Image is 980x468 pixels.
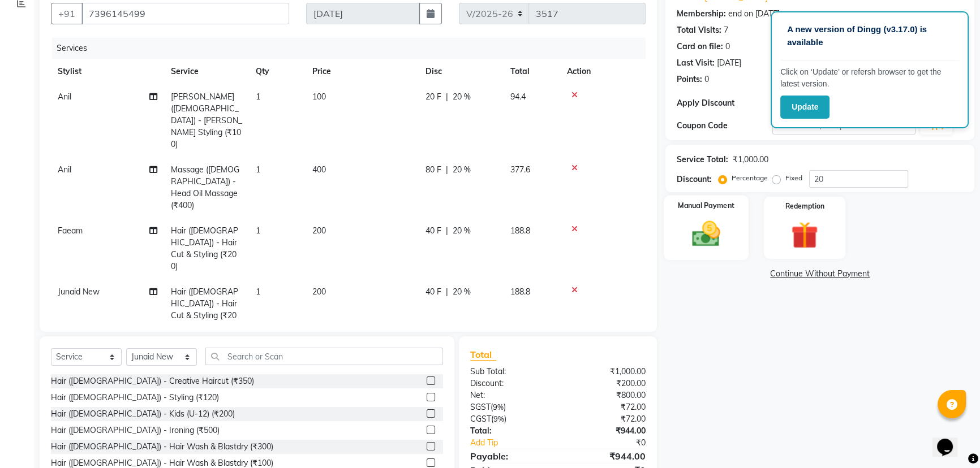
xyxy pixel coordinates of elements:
[678,200,734,211] label: Manual Payment
[462,378,558,389] div: Discount:
[462,389,558,401] div: Net:
[205,348,443,365] input: Search or Scan
[164,59,249,84] th: Service
[312,226,326,236] span: 200
[785,201,824,211] label: Redemption
[725,41,730,53] div: 0
[493,414,504,423] span: 9%
[446,286,448,298] span: |
[51,375,254,387] div: Hair ([DEMOGRAPHIC_DATA]) - Creative Haircut (₹350)
[51,392,219,404] div: Hair ([DEMOGRAPHIC_DATA]) - Styling (₹120)
[58,92,71,102] span: Anil
[783,218,827,252] img: _gift.svg
[171,287,238,332] span: Hair ([DEMOGRAPHIC_DATA]) - Hair Cut & Styling (₹200)
[684,218,729,250] img: _cash.svg
[677,174,712,185] div: Discount:
[171,226,238,271] span: Hair ([DEMOGRAPHIC_DATA]) - Hair Cut & Styling (₹200)
[558,413,654,425] div: ₹72.00
[51,441,273,453] div: Hair ([DEMOGRAPHIC_DATA]) - Hair Wash & Blastdry (₹300)
[470,402,491,412] span: SGST
[724,24,728,36] div: 7
[462,413,558,425] div: ( )
[558,366,654,378] div: ₹1,000.00
[677,97,772,109] div: Apply Discount
[470,414,491,424] span: CGST
[256,164,260,175] span: 1
[81,3,289,24] input: Search by Name/Mobile/Email/Code
[932,423,969,457] iframe: chat widget
[558,425,654,437] div: ₹944.00
[558,401,654,413] div: ₹72.00
[510,226,530,236] span: 188.8
[51,59,164,84] th: Stylist
[51,408,235,420] div: Hair ([DEMOGRAPHIC_DATA]) - Kids (U-12) (₹200)
[51,424,220,436] div: Hair ([DEMOGRAPHIC_DATA]) - Ironing (₹500)
[785,173,802,183] label: Fixed
[558,378,654,389] div: ₹200.00
[677,24,721,36] div: Total Visits:
[312,164,326,175] span: 400
[470,349,496,361] span: Total
[306,59,419,84] th: Price
[510,164,530,175] span: 377.6
[462,425,558,437] div: Total:
[58,287,100,297] span: Junaid New
[446,164,448,176] span: |
[51,3,83,24] button: +91
[256,226,260,236] span: 1
[668,268,972,280] a: Continue Without Payment
[462,437,574,449] a: Add Tip
[312,287,326,297] span: 200
[453,286,471,298] span: 20 %
[510,92,526,102] span: 94.4
[419,59,504,84] th: Disc
[733,154,768,166] div: ₹1,000.00
[58,164,71,175] span: Anil
[425,91,441,103] span: 20 F
[677,57,715,69] div: Last Visit:
[780,96,829,119] button: Update
[453,225,471,237] span: 20 %
[732,173,768,183] label: Percentage
[256,287,260,297] span: 1
[558,449,654,463] div: ₹944.00
[312,92,326,102] span: 100
[171,92,242,149] span: [PERSON_NAME] ([DEMOGRAPHIC_DATA]) - [PERSON_NAME] Styling (₹100)
[677,41,723,53] div: Card on file:
[677,154,728,166] div: Service Total:
[717,57,741,69] div: [DATE]
[58,226,83,236] span: Faeam
[493,402,504,411] span: 9%
[446,225,448,237] span: |
[787,23,952,49] p: A new version of Dingg (v3.17.0) is available
[558,389,654,401] div: ₹800.00
[425,225,441,237] span: 40 F
[704,73,709,85] div: 0
[425,164,441,176] span: 80 F
[462,449,558,463] div: Payable:
[171,164,239,210] span: Massage ([DEMOGRAPHIC_DATA]) - Head Oil Massage (₹400)
[462,366,558,378] div: Sub Total:
[504,59,560,84] th: Total
[677,8,726,20] div: Membership:
[446,91,448,103] span: |
[677,73,702,85] div: Points:
[560,59,646,84] th: Action
[510,287,530,297] span: 188.8
[52,38,654,59] div: Services
[453,164,471,176] span: 20 %
[256,92,260,102] span: 1
[453,91,471,103] span: 20 %
[780,66,959,90] p: Click on ‘Update’ or refersh browser to get the latest version.
[677,120,772,132] div: Coupon Code
[425,286,441,298] span: 40 F
[249,59,306,84] th: Qty
[462,401,558,413] div: ( )
[574,437,654,449] div: ₹0
[728,8,780,20] div: end on [DATE]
